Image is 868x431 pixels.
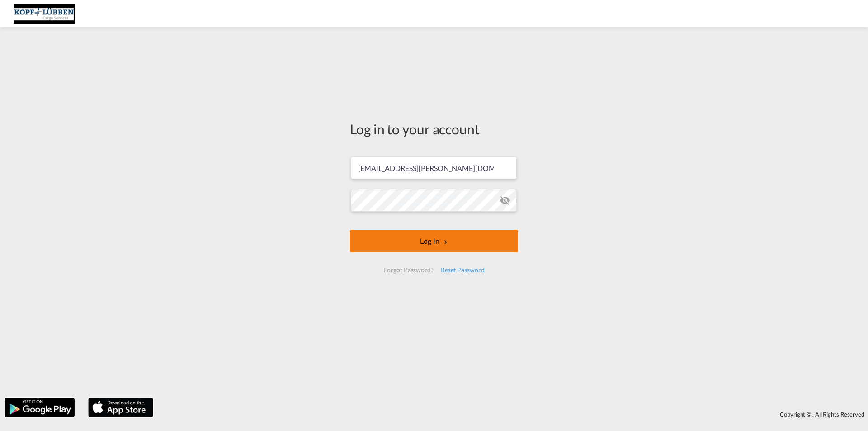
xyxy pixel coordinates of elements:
div: Log in to your account [350,119,518,138]
img: 25cf3bb0aafc11ee9c4fdbd399af7748.JPG [14,4,75,24]
input: Enter email/phone number [351,156,517,179]
div: Reset Password [437,262,488,278]
button: LOGIN [350,230,518,252]
div: Forgot Password? [380,262,437,278]
img: apple.png [87,397,154,418]
md-icon: icon-eye-off [500,195,510,206]
img: google.png [4,397,75,418]
div: Copyright © . All Rights Reserved [158,407,868,422]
